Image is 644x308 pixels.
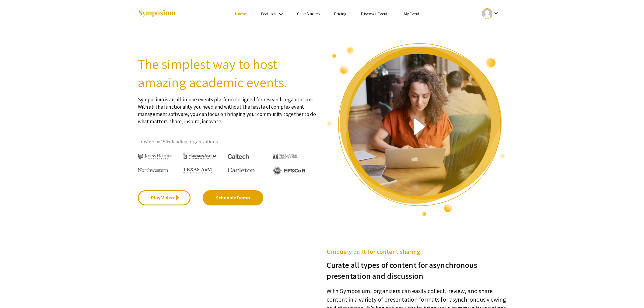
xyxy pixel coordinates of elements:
[228,154,249,159] img: Caltech
[203,190,263,205] a: Schedule Demo
[404,11,421,16] a: My Events
[138,190,191,205] a: Play Video
[492,10,500,17] mat-icon: Expand account dropdown
[327,247,506,256] h5: Uniquely built for content sharing
[138,137,317,146] p: Trusted by 150+ leading organizations
[183,168,213,174] img: Texas A&M University
[261,11,276,16] a: Features
[327,256,506,281] h3: Curate all types of content for asynchronous presentation and discussion
[138,168,168,172] img: Northwestern
[138,154,172,160] img: Johns Hopkins University
[334,11,347,16] a: Pricing
[235,11,246,16] a: Home
[327,43,506,217] img: video overview of Symposium
[297,11,320,16] a: Case Studies
[361,11,389,16] a: Discover Events
[273,154,297,159] img: The University of Tennessee
[138,9,176,18] img: Symposium by ForagerOne
[228,168,255,173] img: Carleton
[183,152,217,159] img: HudsonAlpha
[138,55,317,91] h2: The simplest way to host amazing academic events.
[475,7,506,20] button: Expand account dropdown
[138,91,317,125] p: Symposium is an all-in-one events platform designed for research organizations. With all the func...
[277,10,285,18] mat-icon: Expand Features list
[273,166,306,175] img: EPSCOR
